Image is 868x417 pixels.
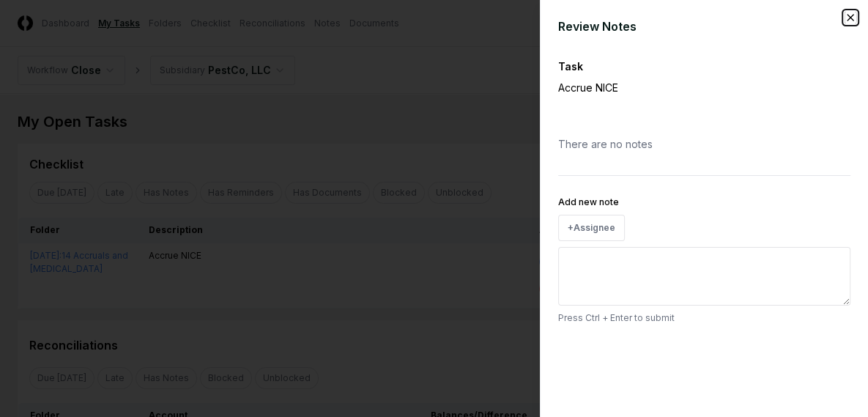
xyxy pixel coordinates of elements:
[558,59,850,74] div: Task
[558,80,800,95] p: Accrue NICE
[558,196,619,207] label: Add new note
[558,311,850,325] p: Press Ctrl + Enter to submit
[558,125,850,163] div: There are no notes
[558,215,625,241] button: +Assignee
[558,18,850,35] div: Review Notes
